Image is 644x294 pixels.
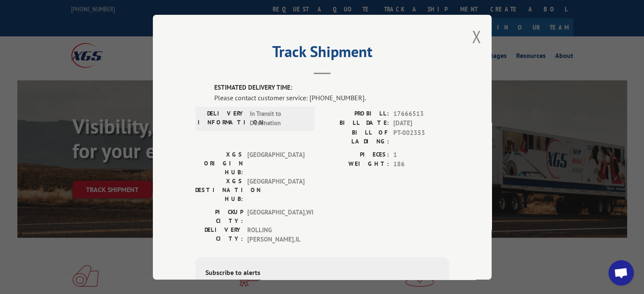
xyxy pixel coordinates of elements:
span: In Transit to Destination [250,109,307,128]
label: PIECES: [322,150,389,159]
div: Please contact customer service: [PHONE_NUMBER]. [214,92,449,102]
span: 17666513 [393,109,449,118]
label: PROBILL: [322,109,389,118]
label: XGS DESTINATION HUB: [195,176,243,203]
span: [GEOGRAPHIC_DATA] , WI [247,207,304,225]
div: Open chat [608,260,634,286]
button: Close modal [472,25,481,48]
label: BILL OF LADING: [322,128,389,146]
div: Subscribe to alerts [205,267,439,279]
span: 1 [393,150,449,159]
label: PICKUP CITY: [195,207,243,225]
span: 186 [393,159,449,169]
label: DELIVERY INFORMATION: [198,109,246,128]
label: BILL DATE: [322,118,389,128]
span: [GEOGRAPHIC_DATA] [247,150,304,176]
span: ROLLING [PERSON_NAME] , IL [247,225,304,244]
label: ESTIMATED DELIVERY TIME: [214,83,449,93]
h2: Track Shipment [195,46,449,62]
label: XGS ORIGIN HUB: [195,150,243,176]
label: WEIGHT: [322,159,389,169]
span: PT-002353 [393,128,449,146]
span: [GEOGRAPHIC_DATA] [247,176,304,203]
span: [DATE] [393,118,449,128]
label: DELIVERY CITY: [195,225,243,244]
